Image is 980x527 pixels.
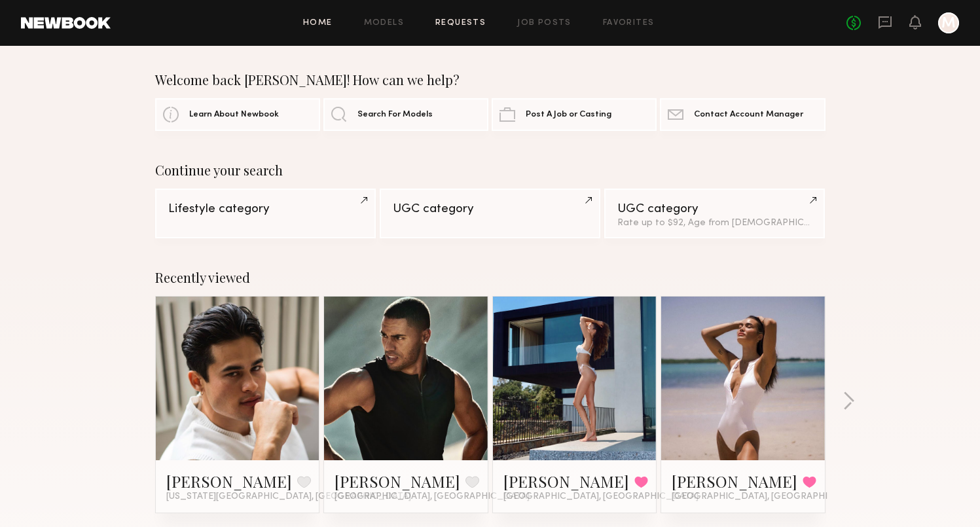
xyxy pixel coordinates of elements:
span: Post A Job or Casting [526,111,611,119]
div: UGC category [393,203,587,215]
a: [PERSON_NAME] [335,471,460,492]
a: Models [364,19,404,27]
a: Learn About Newbook [155,98,320,131]
span: [GEOGRAPHIC_DATA], [GEOGRAPHIC_DATA] [335,492,530,502]
a: Job Posts [517,19,572,27]
a: Search For Models [323,98,488,131]
a: [PERSON_NAME] [166,471,292,492]
a: [PERSON_NAME] [503,471,629,492]
a: Lifestyle category [155,189,376,238]
a: Favorites [603,19,655,27]
div: Recently viewed [155,270,826,285]
div: Continue your search [155,162,826,178]
span: [GEOGRAPHIC_DATA], [GEOGRAPHIC_DATA] [672,492,867,502]
a: Requests [435,19,486,27]
div: Rate up to $92, Age from [DEMOGRAPHIC_DATA]. [617,219,812,228]
span: Learn About Newbook [189,111,279,119]
a: UGC category [380,189,600,238]
a: M [938,12,959,33]
span: [US_STATE][GEOGRAPHIC_DATA], [GEOGRAPHIC_DATA] [166,492,411,502]
div: Welcome back [PERSON_NAME]! How can we help? [155,72,826,88]
a: Contact Account Manager [660,98,825,131]
a: Home [303,19,333,27]
span: Contact Account Manager [694,111,803,119]
span: Search For Models [357,111,433,119]
a: [PERSON_NAME] [672,471,797,492]
a: UGC categoryRate up to $92, Age from [DEMOGRAPHIC_DATA]. [604,189,825,238]
span: [GEOGRAPHIC_DATA], [GEOGRAPHIC_DATA] [503,492,699,502]
div: UGC category [617,203,812,215]
div: Lifestyle category [168,203,363,215]
a: Post A Job or Casting [492,98,657,131]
